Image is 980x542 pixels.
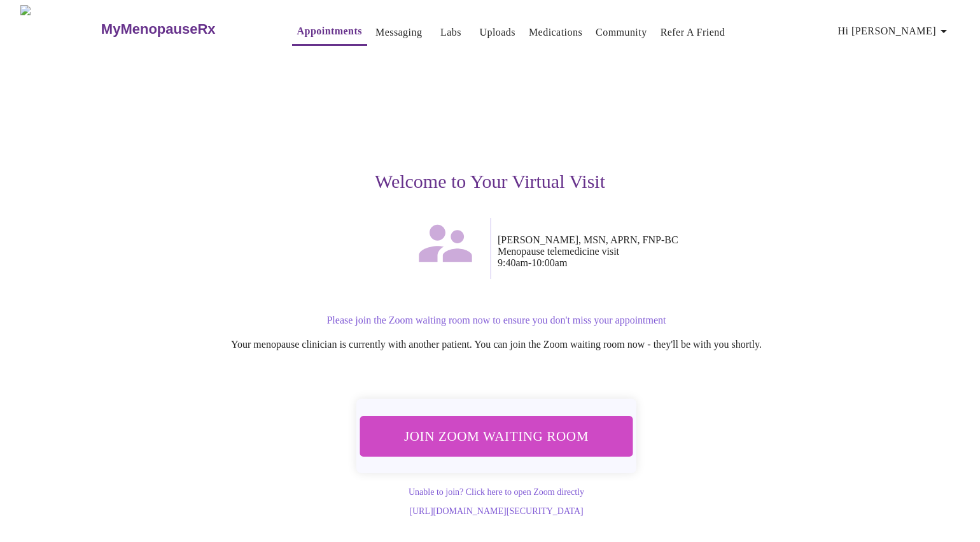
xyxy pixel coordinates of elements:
span: Join Zoom Waiting Room [377,424,616,448]
button: Uploads [474,20,521,45]
button: Hi [PERSON_NAME] [833,18,956,44]
a: Uploads [479,24,515,41]
button: Refer a Friend [655,20,731,45]
a: Community [596,24,647,41]
a: [URL][DOMAIN_NAME][SECURITY_DATA] [409,506,583,516]
button: Join Zoom Waiting Room [360,416,633,456]
button: Community [591,20,652,45]
span: Hi [PERSON_NAME] [838,22,951,40]
h3: Welcome to Your Virtual Visit [98,171,882,192]
button: Labs [430,20,471,45]
a: Messaging [375,24,422,41]
img: MyMenopauseRx Logo [20,5,99,53]
button: Appointments [292,18,367,46]
a: Unable to join? Click here to open Zoom directly [409,487,584,497]
a: Labs [440,24,461,41]
button: Messaging [370,20,427,45]
a: MyMenopauseRx [99,7,266,52]
a: Appointments [297,22,362,40]
p: [PERSON_NAME], MSN, APRN, FNP-BC Menopause telemedicine visit 9:40am - 10:00am [498,234,882,269]
p: Your menopause clinician is currently with another patient. You can join the Zoom waiting room no... [111,339,882,350]
a: Medications [529,24,582,41]
a: Refer a Friend [661,24,725,41]
h3: MyMenopauseRx [101,21,216,38]
button: Medications [524,20,587,45]
p: Please join the Zoom waiting room now to ensure you don't miss your appointment [111,315,882,326]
